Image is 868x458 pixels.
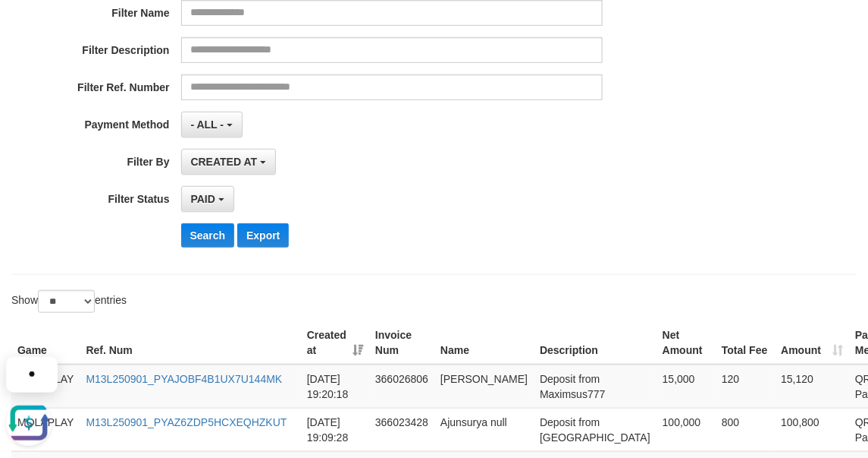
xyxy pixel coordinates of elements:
[776,408,850,451] td: 100,800
[181,186,234,212] button: PAID
[369,408,434,451] td: 366023428
[434,408,534,451] td: Ajunsurya null
[369,365,434,409] td: 366026806
[776,365,850,409] td: 15,120
[369,321,434,365] th: Invoice Num
[191,156,258,168] span: CREATED AT
[776,321,850,365] th: Amount: activate to sort column ascending
[716,321,775,365] th: Total Fee
[534,408,656,451] td: Deposit from [GEOGRAPHIC_DATA]
[80,321,300,365] th: Ref. Num
[191,118,224,131] span: - ALL -
[11,290,127,313] label: Show entries
[301,365,369,409] td: [DATE] 19:20:18
[86,416,287,428] a: M13L250901_PYAZ6ZDP5HCXEQHZKUT
[534,365,656,409] td: Deposit from Maximsus777
[301,321,369,365] th: Created at: activate to sort column ascending
[434,365,534,409] td: [PERSON_NAME]
[656,408,716,451] td: 100,000
[716,365,775,409] td: 120
[434,321,534,365] th: Name
[534,321,656,365] th: Description
[181,112,243,137] button: - ALL -
[38,290,95,313] select: Showentries
[6,71,52,116] button: Open LiveChat chat widget
[191,193,215,205] span: PAID
[301,408,369,451] td: [DATE] 19:09:28
[656,365,716,409] td: 15,000
[11,321,80,365] th: Game
[656,321,716,365] th: Net Amount
[237,223,289,248] button: Export
[716,408,775,451] td: 800
[181,223,235,248] button: Search
[181,149,277,175] button: CREATED AT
